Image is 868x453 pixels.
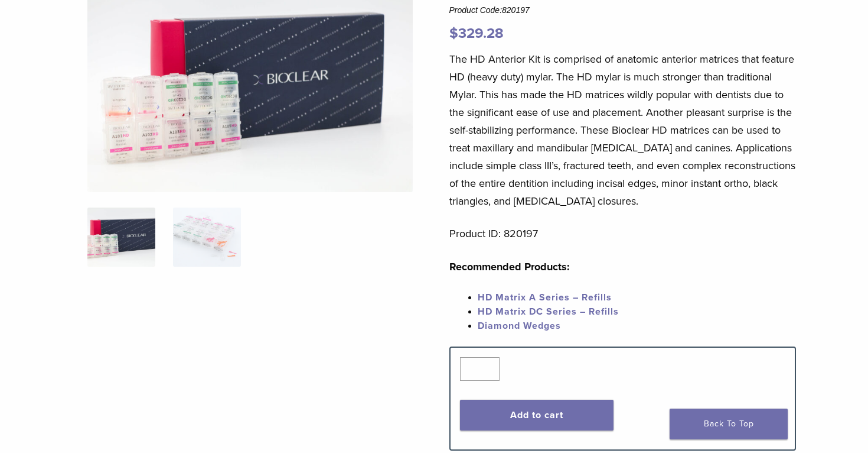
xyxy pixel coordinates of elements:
span: 820197 [502,5,530,15]
button: Add to cart [460,400,614,431]
bdi: 329.28 [449,25,504,42]
a: HD Matrix A Series – Refills [478,292,612,303]
span: $ [449,25,458,42]
img: Complete HD Anterior Kit - Image 2 [173,208,241,267]
a: Back To Top [670,409,788,439]
a: HD Matrix DC Series – Refills [478,306,619,318]
a: Diamond Wedges [478,320,561,332]
img: IMG_8088-1-324x324.jpg [87,208,155,267]
span: Product Code: [449,5,530,15]
p: Product ID: 820197 [449,225,797,242]
p: The HD Anterior Kit is comprised of anatomic anterior matrices that feature HD (heavy duty) mylar... [449,50,797,210]
strong: Recommended Products: [449,260,570,273]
